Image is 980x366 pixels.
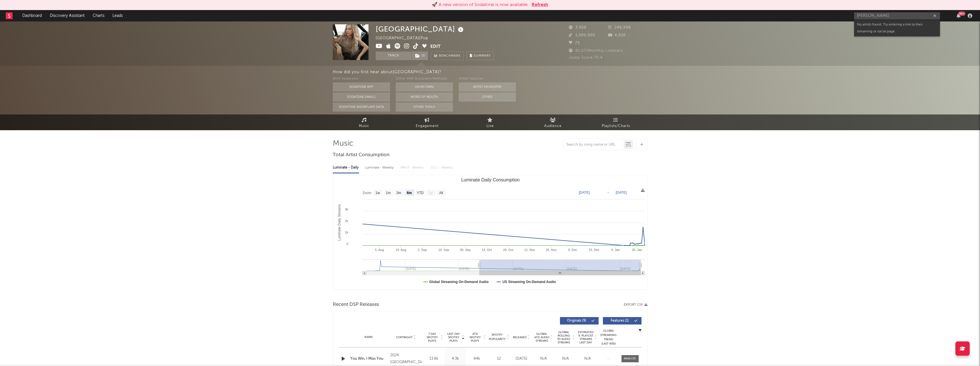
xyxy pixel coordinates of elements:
[606,191,610,195] text: →
[363,191,371,195] text: Zoom
[333,175,648,290] svg: Luminate Daily Consumption
[467,52,494,60] button: Summary
[446,356,465,362] div: 4.3k
[396,82,453,92] button: On My Own
[333,76,390,82] div: With Sodatone
[333,152,389,159] span: Total Artist Consumption
[345,231,348,234] text: 1k
[89,10,108,21] a: Charts
[333,163,359,173] div: Luminate - Daily
[486,123,494,130] span: Live
[513,336,526,339] span: Released
[439,191,443,195] text: All
[446,332,461,343] span: Last Day Spotify Plays
[396,114,459,130] a: Engagement
[958,11,965,16] div: 99 +
[345,219,348,223] text: 2k
[957,13,961,18] button: 99+
[396,191,401,195] text: 3m
[411,52,428,60] span: ( 1 )
[534,356,553,362] div: N/A
[333,114,396,130] a: Music
[489,356,509,362] div: 12
[432,1,529,8] div: 🚀 A new version of Sodatone is now available.
[438,248,449,252] text: 16. Sep
[376,24,465,34] div: [GEOGRAPHIC_DATA]
[578,331,594,344] span: Estimated % Playlist Streams Last Day
[616,191,627,195] text: [DATE]
[603,317,642,325] button: Features(1)
[425,356,443,362] div: 13.8k
[503,248,513,252] text: 28. Oct
[546,248,557,252] text: 25. Nov
[375,191,380,195] text: 1w
[376,35,435,42] div: [GEOGRAPHIC_DATA] | Pop
[431,52,464,60] a: Benchmark
[632,248,642,252] text: 20. Jan
[556,356,575,362] div: N/A
[429,191,432,195] text: 1y
[396,76,453,82] div: Other A&R Discovery Methods
[854,20,940,36] div: No artists found. Try entering a link to their streaming or social page.
[482,248,492,252] text: 14. Oct
[459,76,516,82] div: Other Sources
[611,248,620,252] text: 6. Jan
[468,356,486,362] div: 84k
[459,114,522,130] a: Live
[569,56,603,60] span: Jump Score: 70.4
[522,114,585,130] a: Audience
[108,10,127,21] a: Leads
[407,191,411,195] text: 6m
[600,329,617,346] div: Global Streaming Trend (Last 60D)
[474,54,491,58] span: Summary
[333,92,390,102] button: Sodatone Emails
[608,33,626,37] span: 4,920
[579,191,590,195] text: [DATE]
[390,352,421,366] div: 2024 [GEOGRAPHIC_DATA]
[396,336,413,339] span: Copyright
[350,356,388,362] a: You Win, I Miss You
[532,1,548,8] button: Refresh
[430,43,441,50] button: Edit
[544,123,562,130] span: Audience
[375,248,384,252] text: 5. Aug
[333,102,390,112] button: Sodatone Snowflake Data
[345,207,348,211] text: 3k
[417,191,423,195] text: YTD
[556,331,572,344] span: Global Rolling 7D Audio Streams
[425,332,440,343] span: 7 Day Spotify Plays
[512,356,531,362] div: [DATE]
[386,191,391,195] text: 1m
[578,356,597,362] div: N/A
[412,52,428,60] button: (1)
[395,248,406,252] text: 19. Aug
[589,248,599,252] text: 23. Dec
[350,335,388,339] div: Name
[459,92,516,102] button: Other
[18,10,46,21] a: Dashboard
[333,301,379,308] span: Recent DSP Releases
[489,333,506,341] span: Spotify Popularity
[418,248,427,252] text: 2. Sep
[365,163,395,173] div: Luminate - Weekly
[854,12,940,19] input: Search for artists
[569,49,623,53] span: 81,072 Monthly Listeners
[337,204,341,241] text: Luminate Daily Streams
[346,242,348,246] text: 0
[568,248,577,252] text: 9. Dec
[396,92,453,102] button: Word Of Mouth
[560,317,599,325] button: Originals(9)
[569,26,587,29] span: 3,968
[624,303,648,306] button: Export CSV
[468,332,483,343] span: ATD Spotify Plays
[459,82,516,92] button: Artist on Roster
[602,123,630,130] span: Playlists/Charts
[333,82,390,92] button: Sodatone App
[429,280,489,284] text: Global Streaming On-Demand Audio
[376,52,411,60] button: Track
[534,332,550,343] span: Global ATD Audio Streams
[563,143,624,147] input: Search by song name or URL
[607,319,633,323] span: Features ( 1 )
[460,248,471,252] text: 30. Sep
